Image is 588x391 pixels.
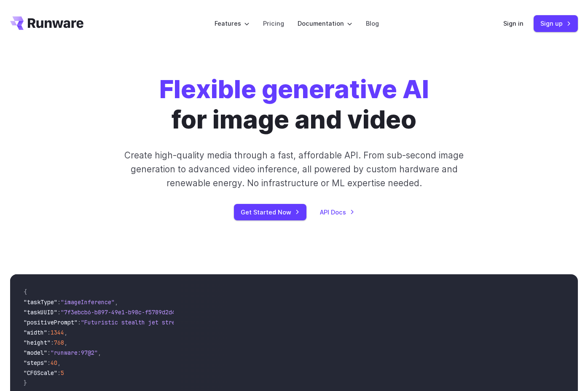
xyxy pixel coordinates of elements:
[24,359,47,367] span: "steps"
[57,308,61,316] span: :
[159,74,429,135] h1: for image and video
[47,359,51,367] span: :
[54,339,64,346] span: 768
[81,319,388,326] span: "Futuristic stealth jet streaking through a neon-lit cityscape with glowing purple exhaust"
[57,298,61,306] span: :
[24,288,27,296] span: {
[503,19,524,28] a: Sign in
[98,349,101,356] span: ,
[298,19,352,28] label: Documentation
[24,349,47,356] span: "model"
[61,308,189,316] span: "7f3ebcb6-b897-49e1-b98c-f5789d2d40d7"
[24,379,27,387] span: }
[24,369,57,377] span: "CFGScale"
[24,308,57,316] span: "taskUUID"
[24,319,78,326] span: "positivePrompt"
[215,19,250,28] label: Features
[234,204,306,220] a: Get Started Now
[61,369,64,377] span: 5
[61,298,115,306] span: "imageInference"
[47,329,51,336] span: :
[64,339,67,346] span: ,
[24,298,57,306] span: "taskType"
[10,16,83,30] a: Go to /
[51,359,57,367] span: 40
[263,19,284,28] a: Pricing
[115,298,118,306] span: ,
[57,369,61,377] span: :
[51,329,64,336] span: 1344
[112,148,475,190] p: Create high-quality media through a fast, affordable API. From sub-second image generation to adv...
[534,15,578,32] a: Sign up
[366,19,379,28] a: Blog
[24,339,51,346] span: "height"
[78,319,81,326] span: :
[159,74,429,104] strong: Flexible generative AI
[64,329,67,336] span: ,
[320,207,354,217] a: API Docs
[47,349,51,356] span: :
[24,329,47,336] span: "width"
[51,339,54,346] span: :
[51,349,98,356] span: "runware:97@2"
[57,359,61,367] span: ,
